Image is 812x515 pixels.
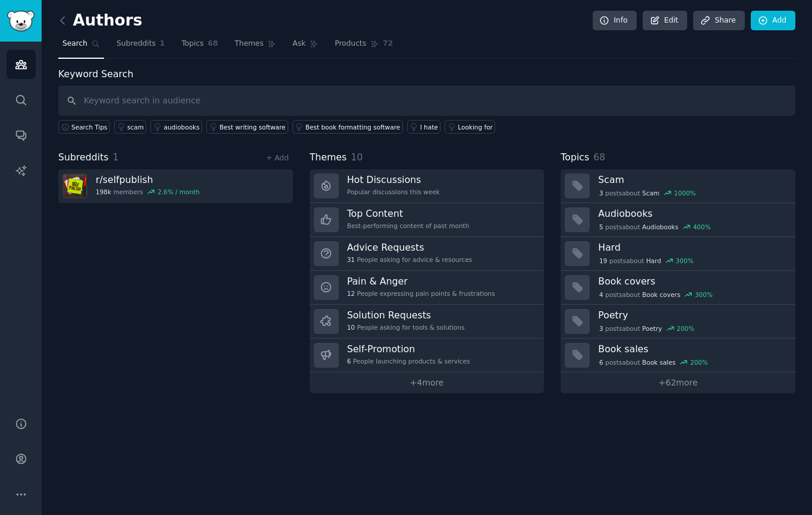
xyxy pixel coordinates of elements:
[112,34,169,59] a: Subreddits1
[599,257,607,265] span: 19
[231,34,281,59] a: Themes
[642,223,678,231] span: Audiobooks
[310,271,545,305] a: Pain & Anger12People expressing pain points & frustrations
[598,289,713,300] div: post s about
[593,151,605,163] span: 68
[181,39,203,49] span: Topics
[150,120,202,134] a: audiobooks
[407,120,441,134] a: I hate
[347,357,470,365] div: People launching products & services
[347,323,355,331] span: 10
[458,123,493,131] div: Looking for
[58,68,133,80] label: Keyword Search
[7,11,34,31] img: GummySearch logo
[96,188,200,196] div: members
[642,189,659,197] span: Scam
[347,309,465,321] h3: Solution Requests
[310,237,545,271] a: Advice Requests31People asking for advice & resources
[676,324,694,333] div: 200 %
[58,34,104,59] a: Search
[383,39,393,49] span: 72
[347,323,465,331] div: People asking for tools & solutions
[693,223,711,231] div: 400 %
[561,169,795,203] a: Scam3postsaboutScam1000%
[208,39,218,49] span: 68
[598,222,712,232] div: post s about
[643,11,687,31] a: Edit
[347,222,470,230] div: Best-performing content of past month
[599,290,603,299] span: 4
[310,203,545,237] a: Top ContentBest-performing content of past month
[351,151,363,163] span: 10
[561,203,795,237] a: Audiobooks5postsaboutAudiobooks400%
[599,223,603,231] span: 5
[347,357,351,365] span: 6
[292,120,403,134] a: Best book formatting software
[561,237,795,271] a: Hard19postsaboutHard300%
[96,173,200,186] h3: r/ selfpublish
[561,339,795,372] a: Book sales6postsaboutBook sales200%
[347,241,473,254] h3: Advice Requests
[266,154,289,162] a: + Add
[117,39,156,49] span: Subreddits
[310,372,545,393] a: +4more
[177,34,222,59] a: Topics68
[58,169,293,203] a: r/selfpublish198kmembers2.6% / month
[160,39,165,49] span: 1
[347,289,495,298] div: People expressing pain points & frustrations
[593,11,637,31] a: Info
[113,151,119,163] span: 1
[751,11,795,31] a: Add
[206,120,288,134] a: Best writing software
[646,257,661,265] span: Hard
[347,289,355,298] span: 12
[347,275,495,287] h3: Pain & Anger
[674,189,696,197] div: 1000 %
[310,305,545,339] a: Solution Requests10People asking for tools & solutions
[331,34,397,59] a: Products72
[347,188,440,196] div: Popular discussions this week
[347,173,440,186] h3: Hot Discussions
[695,290,713,299] div: 300 %
[347,255,355,264] span: 31
[445,120,495,134] a: Looking for
[598,275,787,287] h3: Book covers
[598,309,787,321] h3: Poetry
[598,173,787,186] h3: Scam
[96,188,111,196] span: 198k
[114,120,146,134] a: scam
[347,255,473,264] div: People asking for advice & resources
[163,123,199,131] div: audiobooks
[310,169,545,203] a: Hot DiscussionsPopular discussions this week
[235,39,264,49] span: Themes
[598,343,787,355] h3: Book sales
[642,358,675,366] span: Book sales
[347,343,470,355] h3: Self-Promotion
[58,150,109,165] span: Subreddits
[561,150,589,165] span: Topics
[561,305,795,339] a: Poetry3postsaboutPoetry200%
[127,123,144,131] div: scam
[310,150,347,165] span: Themes
[58,11,142,30] h2: Authors
[158,188,200,196] div: 2.6 % / month
[420,123,438,131] div: I hate
[642,324,662,333] span: Poetry
[292,39,306,49] span: Ask
[310,339,545,372] a: Self-Promotion6People launching products & services
[347,207,470,220] h3: Top Content
[598,188,697,198] div: post s about
[58,86,795,116] input: Keyword search in audience
[288,34,322,59] a: Ask
[62,39,87,49] span: Search
[306,123,400,131] div: Best book formatting software
[598,241,787,254] h3: Hard
[58,120,110,134] button: Search Tips
[62,173,87,198] img: selfpublish
[335,39,366,49] span: Products
[642,290,680,299] span: Book covers
[599,324,603,333] span: 3
[219,123,285,131] div: Best writing software
[71,123,108,131] span: Search Tips
[676,257,694,265] div: 300 %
